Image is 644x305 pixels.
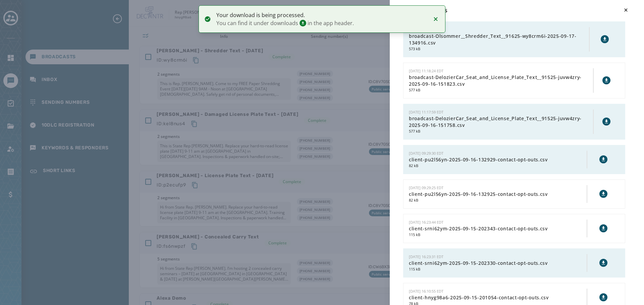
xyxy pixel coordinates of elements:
[409,220,443,225] span: [DATE] 16:23:44 EDT
[409,151,443,156] span: [DATE] 09:29:30 EDT
[216,19,426,27] span: You can find it under downloads in the app header.
[409,198,587,203] span: 82 kB
[409,156,587,163] span: client-pu2l56yn-2025-09-16-132929-contact-opt-outs.csv
[409,109,443,115] span: [DATE] 11:17:59 EDT
[409,33,589,46] span: broadcast-Olsommer__Shredder_Text__91625-wy8crm6i-2025-09-17-134916.csv
[409,294,587,301] span: client-hnyg98a6-2025-09-15-201054-contact-opt-outs.csv
[409,289,443,294] span: [DATE] 16:10:55 EDT
[409,87,593,93] span: 577 kB
[409,191,587,198] span: client-pu2l56yn-2025-09-16-132925-contact-opt-outs.csv
[409,260,587,266] span: client-srni62ym-2025-09-15-202330-contact-opt-outs.csv
[409,254,443,259] span: [DATE] 16:23:31 EDT
[409,74,593,87] span: broadcast-DelozierCar_Seat_and_License_Plate_Text__91525-juvw4zry-2025-09-16-151823.csv
[409,129,593,134] span: 577 kB
[409,46,589,52] span: 573 kB
[409,225,587,232] span: client-srni62ym-2025-09-15-202343-contact-opt-outs.csv
[409,163,587,169] span: 82 kB
[216,11,426,19] span: Your download is being processed.
[409,232,587,238] span: 115 kB
[409,185,443,190] span: [DATE] 09:29:25 EDT
[409,266,587,272] span: 115 kB
[409,68,443,73] span: [DATE] 11:18:24 EDT
[409,115,593,129] span: broadcast-DelozierCar_Seat_and_License_Plate_Text__91525-juvw4zry-2025-09-16-151758.csv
